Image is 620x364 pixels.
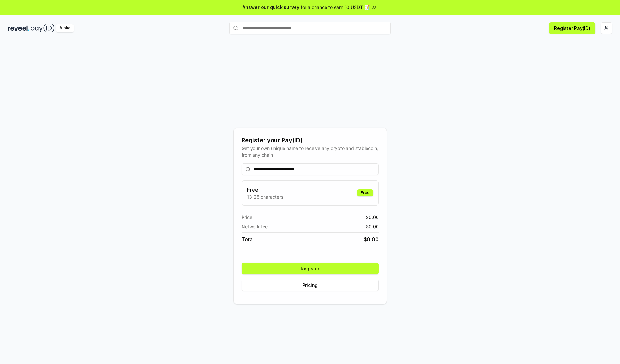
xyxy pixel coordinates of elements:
[243,4,299,11] span: Answer our quick survey
[8,24,29,32] img: reveel_dark
[366,214,379,221] span: $ 0.00
[242,214,252,221] span: Price
[242,280,379,291] button: Pricing
[364,235,379,243] span: $ 0.00
[357,189,373,196] div: Free
[242,263,379,274] button: Register
[242,235,254,243] span: Total
[242,223,268,230] span: Network fee
[247,186,283,193] h3: Free
[549,22,595,34] button: Register Pay(ID)
[56,24,74,32] div: Alpha
[242,145,379,158] div: Get your own unique name to receive any crypto and stablecoin, from any chain
[247,193,283,200] p: 13-25 characters
[301,4,370,11] span: for a chance to earn 10 USDT 📝
[366,223,379,230] span: $ 0.00
[242,136,379,145] div: Register your Pay(ID)
[31,24,55,32] img: pay_id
